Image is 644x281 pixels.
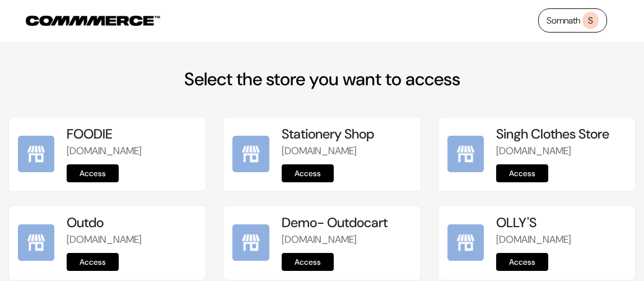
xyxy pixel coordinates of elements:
[282,253,334,271] a: Access
[447,136,484,172] img: Singh Clothes Store
[18,136,54,172] img: FOODIE
[496,126,626,142] h5: Singh Clothes Store
[496,215,626,231] h5: OLLY'S
[282,144,412,159] p: [DOMAIN_NAME]
[67,164,119,182] a: Access
[496,253,548,271] a: Access
[496,164,548,182] a: Access
[282,232,412,247] p: [DOMAIN_NAME]
[496,144,626,159] p: [DOMAIN_NAME]
[232,136,269,172] img: Stationery Shop
[67,253,119,271] a: Access
[582,12,599,29] span: S
[282,164,334,182] a: Access
[67,232,197,247] p: [DOMAIN_NAME]
[538,8,607,33] a: SomnathS
[282,126,412,142] h5: Stationery Shop
[8,68,636,90] h2: Select the store you want to access
[232,224,269,261] img: Demo- Outdocart
[282,215,412,231] h5: Demo- Outdocart
[26,16,160,26] img: COMMMERCE
[496,232,626,247] p: [DOMAIN_NAME]
[67,126,197,142] h5: FOODIE
[447,224,484,261] img: OLLY'S
[18,224,54,261] img: Outdo
[67,144,197,159] p: [DOMAIN_NAME]
[67,215,197,231] h5: Outdo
